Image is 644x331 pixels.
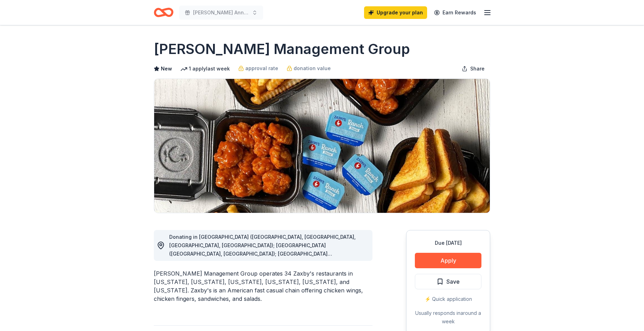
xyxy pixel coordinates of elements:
img: Image for Avants Management Group [154,79,490,213]
div: [PERSON_NAME] Management Group operates 34 Zaxby's restaurants in [US_STATE], [US_STATE], [US_STA... [154,269,372,303]
button: Save [415,274,481,289]
a: Home [154,4,173,21]
button: [PERSON_NAME] Annual Spaghetti Dinner and Silent Auction [179,6,263,20]
h1: [PERSON_NAME] Management Group [154,39,410,59]
div: Due [DATE] [415,239,481,247]
span: [PERSON_NAME] Annual Spaghetti Dinner and Silent Auction [193,8,249,17]
a: donation value [287,64,331,73]
span: Donating in [GEOGRAPHIC_DATA] ([GEOGRAPHIC_DATA], [GEOGRAPHIC_DATA], [GEOGRAPHIC_DATA], [GEOGRAPH... [169,234,356,324]
span: Save [446,277,460,286]
a: approval rate [238,64,278,73]
span: donation value [294,64,331,73]
span: Share [470,65,485,73]
div: 1 apply last week [180,65,230,73]
div: ⚡️ Quick application [415,295,481,303]
a: Earn Rewards [430,6,480,19]
button: Share [456,62,490,76]
span: New [161,65,172,73]
span: approval rate [245,64,278,73]
div: Usually responds in around a week [415,309,481,326]
a: Upgrade your plan [364,6,427,19]
button: Apply [415,253,481,268]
